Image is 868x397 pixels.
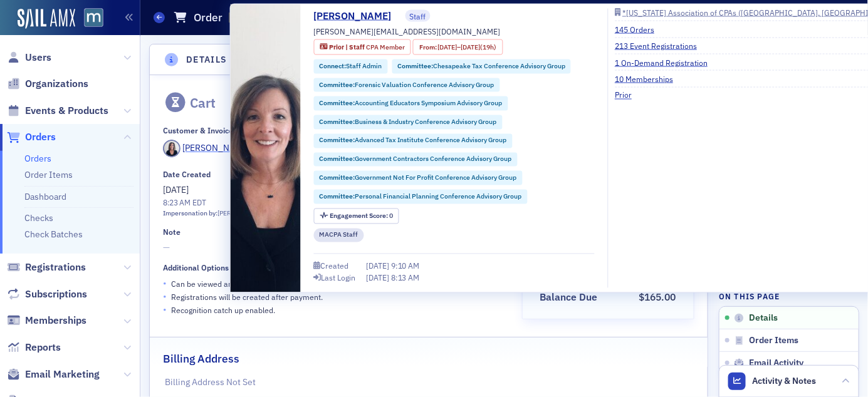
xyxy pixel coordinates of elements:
span: Registrations [25,260,86,274]
div: Cart [190,95,216,111]
h1: Order [194,10,222,25]
span: • [163,290,167,303]
a: Order Items [24,169,73,180]
span: From : [419,42,438,52]
a: Users [7,51,51,64]
a: Subscriptions [7,287,87,301]
div: Committee: [314,115,503,130]
p: Billing Address Not Set [165,376,693,389]
a: [PERSON_NAME] [163,140,250,157]
span: Subscriptions [25,287,87,301]
a: Orders [7,130,56,144]
span: Email Marketing [25,368,100,381]
a: Committee:Chesapeake Tax Conference Advisory Group [397,61,565,71]
a: 213 Event Registrations [615,40,706,51]
span: [PERSON_NAME][EMAIL_ADDRESS][DOMAIN_NAME] [314,26,501,37]
span: [DATE] [367,272,392,282]
div: – (19h) [438,42,497,52]
a: Committee:Forensic Valuation Conference Advisory Group [319,80,494,90]
span: Activity & Notes [753,374,817,388]
a: Committee:Government Contractors Conference Advisory Group [319,155,511,165]
a: Events & Products [7,104,108,118]
span: Connect : [319,61,346,70]
div: Customer & Invoicee [163,126,238,135]
a: 10 Memberships [615,73,682,84]
div: Note [163,227,180,237]
a: View Homepage [75,8,103,29]
a: 1 On-Demand Registration [615,56,717,68]
a: Committee:Accounting Educators Symposium Advisory Group [319,98,502,108]
a: Committee:Government Not For Profit Conference Advisory Group [319,173,516,183]
div: [PERSON_NAME] [183,142,250,155]
span: Events & Products [25,104,108,118]
span: 8:13 AM [392,272,419,282]
img: SailAMX [18,9,75,29]
div: Committee: [392,59,571,73]
div: Committee: [314,133,513,148]
span: Committee : [319,192,355,200]
a: Committee:Advanced Tax Institute Conference Advisory Group [319,136,506,146]
div: Committee: [314,78,500,92]
a: Prior [615,90,641,101]
a: Dashboard [24,191,66,202]
span: Organizations [25,77,88,91]
span: Email Activity [749,358,803,369]
img: SailAMX [84,8,103,28]
time: 8:23 AM [163,197,191,207]
a: Organizations [7,77,88,91]
span: [DATE] [367,261,392,271]
span: Details [749,312,778,324]
a: 145 Orders [615,23,664,34]
h4: Details [186,53,227,66]
div: Committee: [314,171,523,185]
div: Date Created [163,170,211,179]
p: Recognition catch up enabled. [171,304,275,316]
span: Order Items [749,335,798,346]
p: Can be viewed and paid by [PERSON_NAME] . [171,278,328,289]
a: Reports [7,341,61,354]
span: 9:10 AM [392,261,419,271]
div: 0 [330,212,393,219]
a: Orders [24,153,51,164]
div: Committee: [314,190,528,204]
div: Engagement Score: 0 [314,208,399,224]
span: Committee : [319,117,355,126]
span: Engagement Score : [330,211,389,220]
a: [PERSON_NAME] [314,9,401,24]
h4: On this page [719,291,859,302]
a: Prior | Staff CPA Member [320,42,404,52]
span: Prior | Staff [329,43,366,51]
span: CPA Member [366,43,405,51]
div: MACPA Staff [314,228,364,242]
a: Checks [24,212,53,224]
span: • [163,303,167,316]
div: From: 2022-01-07 00:00:00 [413,39,503,55]
span: Reports [25,341,61,354]
span: Committee : [319,173,355,182]
span: [DATE] [438,42,458,51]
span: Staff [405,10,430,22]
a: Connect:Staff Admin [319,61,382,71]
h2: Billing Address [163,351,239,367]
div: [PERSON_NAME] [217,209,268,219]
span: — [163,241,505,254]
span: [DATE] [461,42,481,51]
div: Last Login [322,274,356,281]
div: Additional Options [163,263,229,272]
span: Committee : [319,155,355,163]
a: Memberships [7,314,86,327]
div: Committee: [314,152,518,167]
a: Committee:Personal Financial Planning Conference Advisory Group [319,192,521,202]
div: Prior | Staff: Prior | Staff: CPA Member [314,39,411,55]
span: EDT [191,197,206,207]
span: Committee : [397,61,433,70]
span: Orders [25,130,56,144]
span: [DATE] [163,184,189,195]
span: Impersonation by: [163,209,217,217]
a: Check Batches [24,229,83,240]
p: Registrations will be created after payment. [171,291,323,302]
a: Email Marketing [7,368,100,381]
span: Balance Due [540,290,602,305]
span: Committee : [319,80,355,89]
